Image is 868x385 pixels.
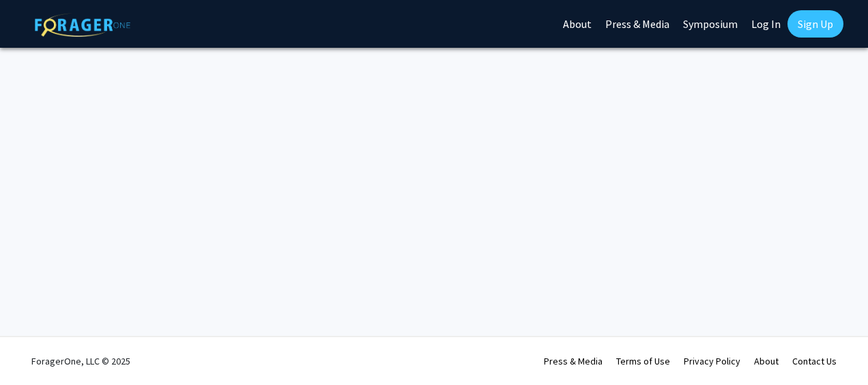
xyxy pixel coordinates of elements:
a: Press & Media [544,355,603,367]
a: Sign Up [787,10,843,38]
div: ForagerOne, LLC © 2025 [31,337,130,385]
a: Contact Us [792,355,837,367]
a: Privacy Policy [684,355,740,367]
a: Terms of Use [616,355,670,367]
a: About [754,355,779,367]
img: ForagerOne Logo [35,13,130,37]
